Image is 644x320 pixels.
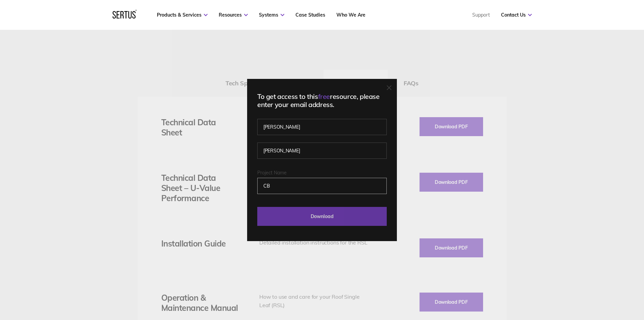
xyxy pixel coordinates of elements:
[257,143,387,159] input: Last name*
[257,92,387,109] div: To get access to this resource, please enter your email address.
[257,170,287,176] span: Project Name
[259,12,284,18] a: Systems
[472,12,490,18] a: Support
[522,241,644,320] iframe: Chat Widget
[157,12,208,18] a: Products & Services
[336,12,365,18] a: Who We Are
[501,12,532,18] a: Contact Us
[295,12,325,18] a: Case Studies
[219,12,248,18] a: Resources
[257,119,387,135] input: First name*
[318,92,330,101] span: free
[257,207,387,226] input: Download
